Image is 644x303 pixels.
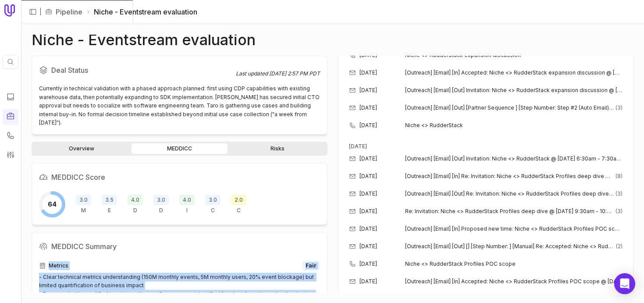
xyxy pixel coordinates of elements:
[405,87,623,94] span: [Outreach] [Email] [Out] Invitation: Niche <> RudderStack expansion discussion @ [DATE] 10:30am -...
[48,199,57,210] span: 64
[132,143,228,154] a: MEDDICC
[359,104,377,111] time: [DATE]
[39,239,320,253] h2: MEDDICC Summary
[405,173,614,180] span: [Outreach] [Email] [In] Re: Invitation: Niche <> RudderStack Profiles deep dive @ [DATE] 9:30am -...
[405,243,615,250] span: [Outreach] [Email] [Out] [] [Step Number: ] [Manual] Re: Accepted: Niche <> RudderStack Profiles ...
[179,195,195,205] span: 4.0
[159,207,163,214] span: D
[359,208,377,215] time: [DATE]
[128,195,143,205] span: 4.0
[86,7,197,17] li: Niche - Eventstream evaluation
[186,207,188,214] span: I
[359,278,377,285] time: [DATE]
[39,63,236,77] h2: Deal Status
[359,69,377,76] time: [DATE]
[359,122,377,129] time: [DATE]
[153,195,169,205] span: 3.0
[616,243,623,250] span: 2 emails in thread
[616,190,623,197] span: 3 emails in thread
[405,122,612,129] span: Niche <> RudderStack
[81,207,86,214] span: M
[405,208,614,215] span: Re: Invitation: Niche <> RudderStack Profiles deep dive @ [DATE] 9:30am - 10:30am (EDT) ([PERSON_...
[108,207,111,214] span: E
[405,190,614,197] span: [Outreach] [Email] [Out] Re: Invitation: Niche <> RudderStack Profiles deep dive @ [DATE] 9:30am ...
[405,104,614,111] span: [Outreach] [Email] [Out] [Partner Sequence ] [Step Number: Step #2 (Auto Email)] [Auto] Re: Niche...
[236,70,320,77] div: Last updated
[102,195,117,214] div: Economic Buyer
[359,173,377,180] time: [DATE]
[133,207,137,214] span: D
[269,70,320,77] time: [DATE] 2:57 PM PDT
[56,7,82,17] a: Pipeline
[39,260,320,271] div: Metrics
[229,143,326,154] a: Risks
[179,195,195,214] div: Indicate Pain
[76,195,91,214] div: Metrics
[39,170,320,184] h2: MEDDICC Score
[39,84,320,127] div: Currently in technical validation with a phased approach planned: first using CDP capabilities wi...
[405,260,612,267] span: Niche <> RudderStack Profiles POC scope
[349,143,367,150] time: [DATE]
[211,207,215,214] span: C
[359,190,377,197] time: [DATE]
[616,208,623,215] span: 3 emails in thread
[231,195,246,205] span: 2.0
[76,195,91,205] span: 3.0
[128,195,143,214] div: Decision Criteria
[33,143,130,154] a: Overview
[359,225,377,232] time: [DATE]
[205,195,221,214] div: Champion
[153,195,169,214] div: Decision Process
[237,207,241,214] span: C
[359,155,377,162] time: [DATE]
[32,35,256,45] h1: Niche - Eventstream evaluation
[614,273,635,294] div: Open Intercom Messenger
[405,155,623,162] span: [Outreach] [Email] [Out] Invitation: Niche <> RudderStack @ [DATE] 6:30am - 7:30am (PDT) ([PERSON...
[26,5,39,18] button: Expand sidebar
[39,7,42,17] span: |
[616,104,623,111] span: 3 emails in thread
[39,191,65,217] div: Overall MEDDICC score
[359,260,377,267] time: [DATE]
[616,173,623,180] span: 8 emails in thread
[359,87,377,94] time: [DATE]
[405,69,623,76] span: [Outreach] [Email] [In] Accepted: Niche <> RudderStack expansion discussion @ [DATE] 9:30am - 10a...
[102,195,117,205] span: 3.5
[306,262,317,269] span: Fair
[205,195,221,205] span: 3.0
[231,195,246,214] div: Competition
[405,278,623,285] span: [Outreach] [Email] [In] Accepted: Niche <> RudderStack Profiles POC scope @ [DATE] 1pm - 2pm (PDT...
[405,225,623,232] span: [Outreach] [Email] [In] Proposed new time: Niche <> RudderStack Profiles POC scope @ [DATE] 1:30p...
[359,243,377,250] time: [DATE]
